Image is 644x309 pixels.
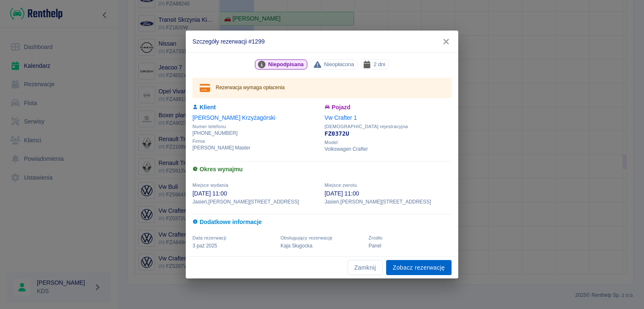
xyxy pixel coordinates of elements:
[192,235,226,240] span: Data rezerwacji
[321,60,358,69] span: Nieopłacona
[192,124,319,129] span: Numer telefonu
[192,103,319,112] h6: Klient
[192,139,319,144] span: Firma
[325,183,357,188] span: Miejsce zwrotu
[280,235,332,240] span: Obsługujący rezerwację
[369,242,452,250] p: Panel
[192,114,275,121] a: [PERSON_NAME] Krzyżagórski
[370,60,389,69] span: 2 dni
[325,124,452,129] span: [DEMOGRAPHIC_DATA] rejestracyjna
[325,114,357,121] a: Vw Crafter 1
[325,189,452,198] p: [DATE] 11:00
[265,60,307,69] span: Niepodpisana
[325,140,452,145] span: Model
[386,260,452,276] a: Zobacz rezerwację
[280,242,364,250] p: Kaja Sługocka
[325,103,452,112] h6: Pojazd
[325,198,452,206] p: Jasień , [PERSON_NAME][STREET_ADDRESS]
[325,129,452,138] p: FZ0372U
[192,242,275,250] p: 3 paź 2025
[186,31,458,52] h2: Szczegóły rezerwacji #1299
[192,165,452,174] h6: Okres wynajmu
[192,218,452,227] h6: Dodatkowe informacje
[192,198,319,206] p: Jasień , [PERSON_NAME][STREET_ADDRESS]
[348,260,383,276] button: Zamknij
[192,144,319,152] p: [PERSON_NAME] Master
[325,145,452,153] p: Volkswagen Crafter
[369,235,382,240] span: Żrodło
[192,129,319,137] p: [PHONE_NUMBER]
[192,189,319,198] p: [DATE] 11:00
[216,80,285,95] div: Rezerwacja wymaga opłacenia
[192,183,229,188] span: Miejsce wydania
